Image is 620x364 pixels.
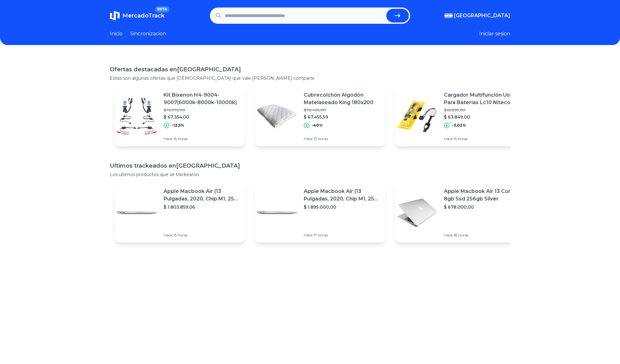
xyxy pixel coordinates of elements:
[164,136,240,141] p: Hace 16 horas
[164,108,240,113] p: $ 76.976,00
[304,204,380,210] p: $ 1.895.000,00
[444,136,520,141] p: Hace 15 horas
[395,183,525,243] a: Featured imageApple Macbook Air 13 Core I5 8gb Ssd 256gb Silver$ 678.000,00Hace 18 horas
[304,108,380,113] p: $ 112.426,00
[110,30,123,38] a: Inicio
[164,233,240,238] p: Hace 13 horas
[312,123,323,128] p: -40%
[164,204,240,210] p: $ 1.803.859,06
[115,86,245,146] a: Featured imageKit Bixenon H4-9004-9007(6000k-8000k-10000k)$ 76.976,00$ 67.354,00-12,5%Hace 16 horas
[395,94,439,138] img: Featured image
[155,6,170,13] span: BETA
[122,12,165,19] span: MercadoTrack
[115,191,159,235] img: Featured image
[164,91,240,106] p: Kit Bixenon H4-9004-9007(6000k-8000k-10000k)
[255,86,385,146] a: Featured imageCubrecolchón Algodón Matelaseado King 180x200$ 112.426,00$ 67.455,59-40%Hace 13 horas
[304,136,380,141] p: Hace 13 horas
[110,11,165,21] a: MercadoTrackBETA
[130,30,166,38] a: Sincronizacion
[304,114,380,120] p: $ 67.455,59
[304,188,380,203] p: Apple Macbook Air (13 Pulgadas, 2020, Chip M1, 256 Gb De Ssd, 8 Gb De Ram) - Plata
[172,123,184,128] p: -12,5%
[110,65,510,74] h1: Ofertas destacadas en [GEOGRAPHIC_DATA]
[444,188,520,203] p: Apple Macbook Air 13 Core I5 8gb Ssd 256gb Silver
[395,191,439,235] img: Featured image
[255,191,299,235] img: Featured image
[110,75,510,81] p: Estas son algunas ofertas que [DEMOGRAPHIC_DATA] que vale [PERSON_NAME] compartir.
[110,11,120,21] img: MercadoTrack
[255,94,299,138] img: Featured image
[164,188,240,203] p: Apple Macbook Air (13 Pulgadas, 2020, Chip M1, 256 Gb De Ssd, 8 Gb De Ram) - Plata
[115,183,245,243] a: Featured imageApple Macbook Air (13 Pulgadas, 2020, Chip M1, 256 Gb De Ssd, 8 Gb De Ram) - Plata$...
[115,94,159,138] img: Featured image
[444,91,520,106] p: Cargador Multifunción Usb Para Baterías Lc10 Nitecore
[304,91,380,106] p: Cubrecolchón Algodón Matelaseado King 180x200
[444,204,520,210] p: $ 678.000,00
[444,114,520,120] p: $ 63.849,00
[304,233,380,238] p: Hace 17 horas
[479,30,510,38] button: Iniciar sesion
[444,108,520,113] p: $ 65.839,00
[255,183,385,243] a: Featured imageApple Macbook Air (13 Pulgadas, 2020, Chip M1, 256 Gb De Ssd, 8 Gb De Ram) - Plata$...
[452,123,466,128] p: -3,02%
[164,114,240,120] p: $ 67.354,00
[395,86,525,146] a: Featured imageCargador Multifunción Usb Para Baterías Lc10 Nitecore$ 65.839,00$ 63.849,00-3,02%Ha...
[454,12,510,19] span: [GEOGRAPHIC_DATA]
[445,12,510,19] button: [GEOGRAPHIC_DATA]
[110,161,510,170] h1: Ultimos trackeados en [GEOGRAPHIC_DATA]
[110,171,510,178] p: Los ultimos productos que se trackearon.
[445,13,453,18] img: Argentina
[444,233,520,238] p: Hace 18 horas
